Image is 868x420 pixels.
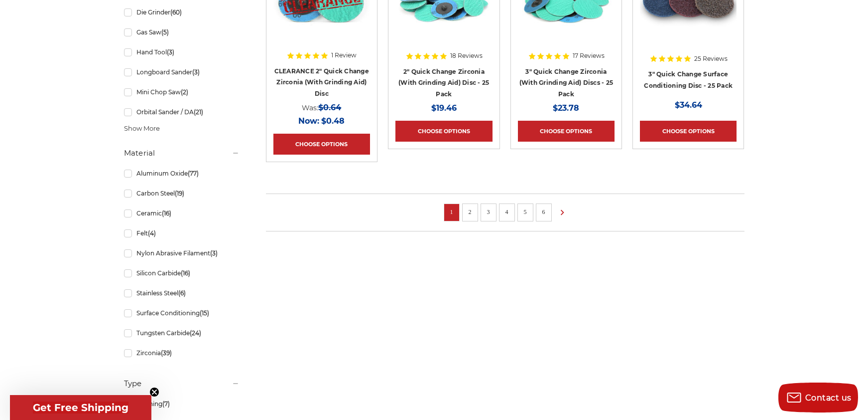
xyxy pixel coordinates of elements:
a: Silicon Carbide [124,264,240,282]
span: (3) [192,68,200,76]
span: (19) [175,190,184,197]
a: Surface Conditioning [124,304,240,322]
span: Get Free Shipping [33,402,128,414]
span: (7) [162,400,170,408]
a: 1 [447,207,457,217]
div: Was: [273,101,370,114]
div: Get Free ShippingClose teaser [10,395,151,420]
span: (4) [148,229,156,237]
a: CLEARANCE 2" Quick Change Zirconia (With Grinding Aid) Disc [274,67,369,97]
button: Close teaser [149,387,159,397]
h5: Type [124,378,240,390]
span: (16) [162,210,171,217]
a: Choose Options [273,134,370,155]
a: Carbon Steel [124,185,240,202]
span: (39) [161,349,172,357]
a: 4 [502,207,512,217]
span: (6) [178,289,186,297]
span: (24) [190,329,201,337]
a: Ceramic [124,205,240,222]
a: Orbital Sander / DA [124,103,240,121]
a: Nylon Abrasive Filament [124,244,240,262]
span: (3) [167,48,174,56]
a: Choose Options [395,121,492,142]
a: Choose Options [518,121,615,142]
span: (15) [200,309,209,317]
a: Stainless Steel [124,284,240,302]
a: 3 [484,207,494,217]
span: Now: [298,116,319,126]
button: Contact us [778,383,858,413]
a: Gas Saw [124,23,240,41]
span: $19.46 [431,103,457,113]
a: Zirconia [124,344,240,362]
span: (60) [170,8,182,16]
span: $0.48 [321,116,345,126]
span: (5) [161,28,169,36]
a: 6 [539,207,549,217]
a: Longboard Sander [124,63,240,81]
a: Tungsten Carbide [124,324,240,342]
span: Show More [124,124,160,134]
a: Hand Tool [124,43,240,61]
a: 2 [465,207,475,217]
span: (2) [181,88,188,96]
span: $23.78 [553,103,579,113]
h5: Material [124,147,240,159]
a: 5 [520,207,530,217]
span: (16) [181,269,190,277]
span: (21) [194,108,203,116]
a: Mini Chop Saw [124,83,240,101]
a: Choose Options [640,121,737,142]
a: Clothing [124,395,240,413]
a: 3" Quick Change Zirconia (With Grinding Aid) Discs - 25 Pack [519,68,614,98]
a: Felt [124,224,240,242]
span: $34.64 [675,100,702,110]
span: $0.64 [318,103,341,112]
span: (77) [188,170,199,177]
span: (3) [210,249,218,257]
a: Aluminum Oxide [124,165,240,182]
a: Die Grinder [124,3,240,21]
a: 2" Quick Change Zirconia (With Grinding Aid) Disc - 25 Pack [398,68,489,98]
span: Contact us [805,393,852,403]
